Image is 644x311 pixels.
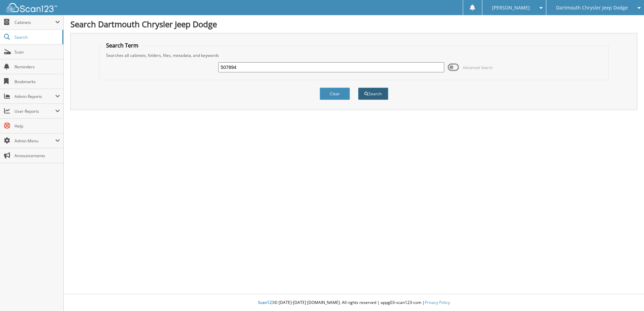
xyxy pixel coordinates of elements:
[358,88,388,100] button: Search
[14,79,60,84] span: Bookmarks
[14,153,60,159] span: Announcements
[14,108,55,114] span: User Reports
[14,34,59,40] span: Search
[610,279,644,311] iframe: Chat Widget
[14,64,60,70] span: Reminders
[14,49,60,55] span: Scan
[103,53,605,58] div: Searches all cabinets, folders, files, metadata, and keywords
[492,6,530,10] span: [PERSON_NAME]
[556,6,628,10] span: Dartmouth Chrysler Jeep Dodge
[14,94,55,99] span: Admin Reports
[258,300,274,305] span: Scan123
[103,42,142,49] legend: Search Term
[7,3,57,12] img: scan123-logo-white.svg
[14,138,55,144] span: Admin Menu
[463,65,493,70] span: Advanced Search
[14,123,60,129] span: Help
[70,19,637,30] h1: Search Dartmouth Chrysler Jeep Dodge
[64,295,644,311] div: © [DATE]-[DATE] [DOMAIN_NAME]. All rights reserved | appg03-scan123-com |
[320,88,350,100] button: Clear
[14,20,55,25] span: Cabinets
[425,300,450,305] a: Privacy Policy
